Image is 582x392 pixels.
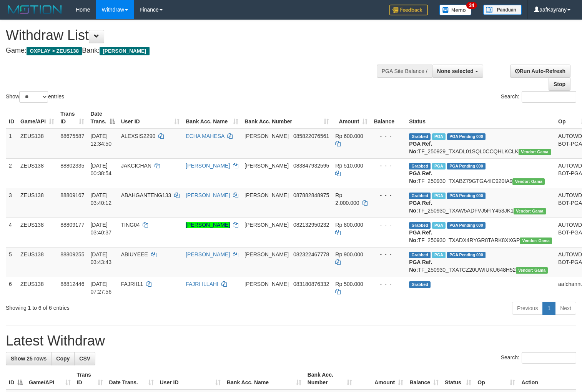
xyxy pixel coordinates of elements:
td: TF_250930_TXAW5ADFVJ5FIY453JK1 [406,188,555,218]
div: - - - [374,132,403,140]
span: Grabbed [409,252,431,258]
img: MOTION_logo.png [6,4,64,15]
span: 34 [466,2,477,9]
th: ID: activate to sort column descending [6,368,26,390]
span: PGA Pending [447,133,486,140]
span: Rp 500.000 [335,281,363,287]
th: Bank Acc. Name: activate to sort column ascending [183,107,241,129]
div: - - - [374,251,403,258]
h4: Game: Bank: [6,47,380,55]
a: ECHA MAHESA [186,133,224,139]
b: PGA Ref. No: [409,200,432,214]
th: Game/API: activate to sort column ascending [17,107,57,129]
span: JAKCICHAN [121,163,151,169]
span: PGA Pending [447,252,486,258]
span: Copy 083180876332 to clipboard [293,281,329,287]
span: Vendor URL: https://trx31.1velocity.biz [514,208,546,214]
label: Show entries [6,91,64,103]
td: ZEUS138 [17,129,57,159]
span: [DATE] 00:38:54 [90,163,111,176]
a: Show 25 rows [6,352,52,365]
td: 1 [6,129,17,159]
span: OXPLAY > ZEUS138 [27,47,82,55]
td: ZEUS138 [17,277,57,299]
span: Copy 082322467778 to clipboard [293,251,329,257]
span: 88812446 [60,281,84,287]
span: [DATE] 03:40:12 [90,192,111,206]
span: 88675587 [60,133,84,139]
th: Date Trans.: activate to sort column descending [87,107,118,129]
a: Run Auto-Refresh [510,65,570,78]
span: Grabbed [409,222,431,229]
div: - - - [374,280,403,288]
td: TF_250930_TXATCZ20UWIUKU648H52 [406,247,555,277]
th: User ID: activate to sort column ascending [118,107,183,129]
span: ABAHGANTENG133 [121,192,171,198]
td: ZEUS138 [17,188,57,218]
span: Marked by aaftanly [432,222,446,229]
span: Grabbed [409,133,431,140]
span: Marked by aaftanly [432,252,446,258]
th: Balance [371,107,406,129]
td: 2 [6,158,17,188]
th: ID [6,107,17,129]
span: Marked by aaftanly [432,193,446,199]
div: - - - [374,191,403,199]
select: Showentries [19,91,48,103]
th: Trans ID: activate to sort column ascending [74,368,106,390]
th: User ID: activate to sort column ascending [157,368,224,390]
span: Show 25 rows [11,355,47,362]
img: Feedback.jpg [389,5,428,15]
span: Grabbed [409,193,431,199]
span: 88802335 [60,163,84,169]
span: PGA Pending [447,163,486,169]
span: [PERSON_NAME] [244,281,289,287]
th: Action [518,368,576,390]
span: [DATE] 03:43:43 [90,251,111,265]
span: Copy 085822076561 to clipboard [293,133,329,139]
th: Amount: activate to sort column ascending [332,107,371,129]
span: Grabbed [409,281,431,288]
label: Search: [501,91,576,103]
a: 1 [542,302,555,315]
div: - - - [374,162,403,169]
span: FAJRII11 [121,281,143,287]
td: TF_250930_TXADX4RYGR8TARK8XXGP [406,218,555,247]
td: TF_250929_TXADL01SQL0CCQHLKCLK [406,129,555,159]
span: Rp 900.000 [335,251,363,257]
span: [PERSON_NAME] [100,47,149,55]
th: Status [406,107,555,129]
span: Copy 083847932595 to clipboard [293,163,329,169]
a: [PERSON_NAME] [186,163,230,169]
td: 6 [6,277,17,299]
img: panduan.png [483,5,522,15]
span: Vendor URL: https://trx31.1velocity.biz [520,238,552,244]
td: 4 [6,218,17,247]
img: Button%20Memo.svg [439,5,472,15]
td: ZEUS138 [17,218,57,247]
h1: Latest Withdraw [6,333,576,349]
span: Rp 510.000 [335,163,363,169]
th: Status: activate to sort column ascending [442,368,474,390]
span: 88809167 [60,192,84,198]
th: Op: activate to sort column ascending [474,368,518,390]
span: Copy 087882848975 to clipboard [293,192,329,198]
span: [DATE] 12:34:50 [90,133,111,147]
label: Search: [501,352,576,364]
th: Game/API: activate to sort column ascending [26,368,74,390]
span: PGA Pending [447,222,486,229]
a: Next [555,302,576,315]
input: Search: [522,91,576,103]
span: ALEXSIS2290 [121,133,156,139]
th: Trans ID: activate to sort column ascending [57,107,87,129]
span: [DATE] 07:27:56 [90,281,111,295]
b: PGA Ref. No: [409,170,432,184]
span: Marked by aafsreyleap [432,163,446,169]
th: Bank Acc. Number: activate to sort column ascending [304,368,355,390]
th: Balance: activate to sort column ascending [406,368,442,390]
div: - - - [374,221,403,229]
span: [PERSON_NAME] [244,133,289,139]
span: CSV [79,355,90,362]
span: Vendor URL: https://trx31.1velocity.biz [512,178,545,185]
span: Vendor URL: https://trx31.1velocity.biz [516,267,548,274]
